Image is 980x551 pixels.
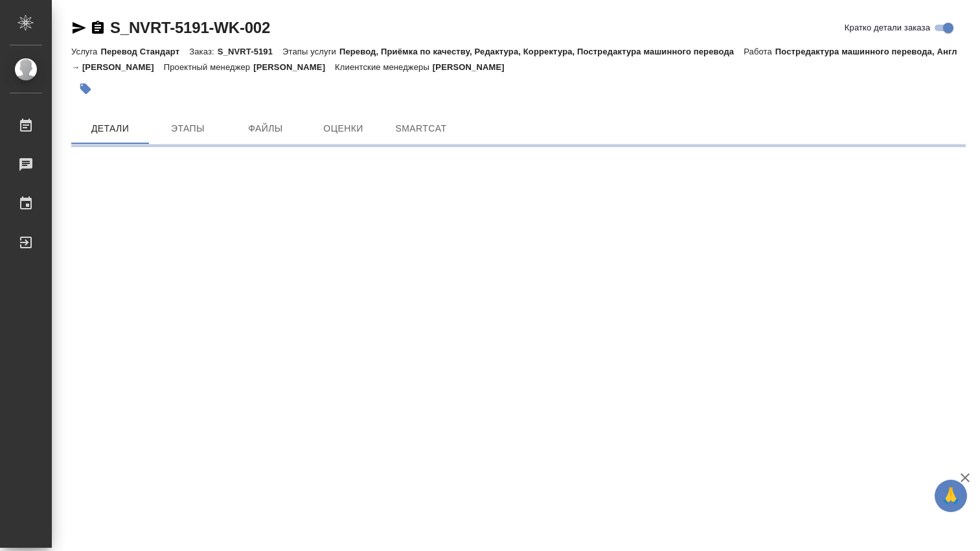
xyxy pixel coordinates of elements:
[71,75,100,103] button: Добавить тэг
[390,121,452,137] span: SmartCat
[79,121,141,137] span: Детали
[218,47,282,56] p: S_NVRT-5191
[164,62,253,72] p: Проектный менеджер
[157,121,219,137] span: Этапы
[433,62,514,72] p: [PERSON_NAME]
[71,47,100,56] p: Услуга
[935,480,967,512] button: 🙏
[71,20,87,36] button: Скопировать ссылку для ЯМессенджера
[940,482,962,510] span: 🙏
[110,19,270,36] a: S_NVRT-5191-WK-002
[234,121,297,137] span: Файлы
[100,47,189,56] p: Перевод Стандарт
[744,47,775,56] p: Работа
[282,47,339,56] p: Этапы услуги
[845,21,930,34] span: Кратко детали заказа
[253,62,335,72] p: [PERSON_NAME]
[335,62,433,72] p: Клиентские менеджеры
[90,20,106,36] button: Скопировать ссылку
[339,47,744,56] p: Перевод, Приёмка по качеству, Редактура, Корректура, Постредактура машинного перевода
[189,47,217,56] p: Заказ:
[312,121,374,137] span: Оценки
